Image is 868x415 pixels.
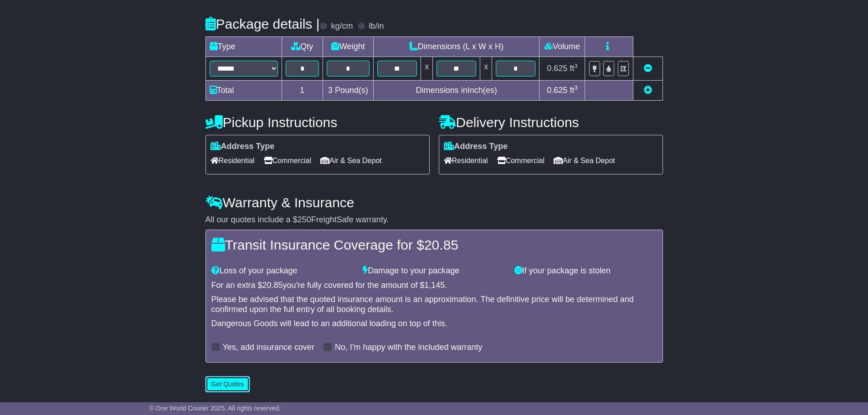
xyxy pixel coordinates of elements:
button: Get Quotes [205,376,250,392]
h4: Pickup Instructions [205,115,430,130]
h4: Delivery Instructions [439,115,663,130]
span: Residential [444,154,488,168]
div: If your package is stolen [510,266,662,276]
label: Yes, add insurance cover [223,343,314,353]
span: 20.85 [262,281,283,290]
span: Commercial [264,154,311,168]
span: 20.85 [424,237,458,252]
td: Dimensions in Inch(es) [374,80,539,100]
td: x [421,56,433,80]
a: Remove this item [644,64,652,73]
span: 1,145 [424,281,445,290]
label: Address Type [211,142,275,152]
td: Pound(s) [323,80,374,100]
span: ft [570,64,578,73]
td: Total [205,80,282,100]
div: Loss of your package [207,266,359,276]
span: 250 [298,215,311,224]
span: Air & Sea Depot [554,154,615,168]
td: Qty [282,36,323,56]
label: Address Type [444,142,508,152]
td: Type [205,36,282,56]
span: ft [570,86,578,95]
div: For an extra $ you're fully covered for the amount of $ . [211,281,657,291]
h4: Transit Insurance Coverage for $ [211,237,657,252]
span: Commercial [497,154,544,168]
span: 3 [328,86,333,95]
h4: Warranty & Insurance [205,195,663,210]
label: kg/cm [331,21,353,31]
h4: Package details | [205,16,320,31]
span: 0.625 [547,64,567,73]
td: 1 [282,80,323,100]
td: Volume [539,36,585,56]
label: lb/in [369,21,384,31]
td: x [480,56,492,80]
td: Weight [323,36,374,56]
div: All our quotes include a $ FreightSafe warranty. [205,215,663,225]
a: Add new item [644,86,652,95]
div: Dangerous Goods will lead to an additional loading on top of this. [211,319,657,329]
sup: 3 [574,84,578,91]
span: 0.625 [547,86,567,95]
span: Residential [211,154,255,168]
div: Damage to your package [358,266,510,276]
label: No, I'm happy with the included warranty [335,343,483,353]
td: Dimensions (L x W x H) [374,36,539,56]
span: Air & Sea Depot [320,154,382,168]
sup: 3 [574,62,578,69]
span: © One World Courier 2025. All rights reserved. [149,405,281,412]
div: Please be advised that the quoted insurance amount is an approximation. The definitive price will... [211,295,657,314]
